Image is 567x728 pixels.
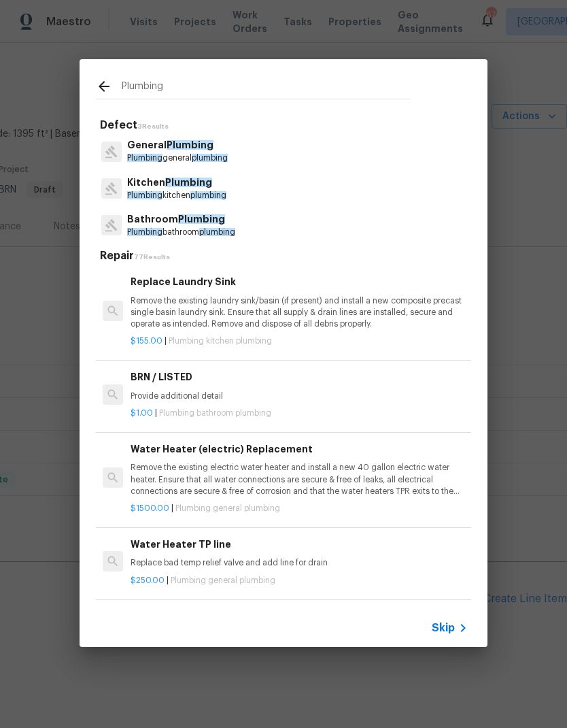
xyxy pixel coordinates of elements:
span: $1500.00 [131,504,169,512]
p: | [131,408,468,419]
span: plumbing [199,228,235,236]
span: Plumbing [165,178,212,187]
p: general [127,152,228,164]
p: Remove the existing electric water heater and install a new 40 gallon electric water heater. Ensu... [131,462,468,497]
span: Plumbing kitchen plumbing [169,337,272,345]
span: Plumbing [127,228,162,236]
span: Plumbing bathroom plumbing [159,409,271,417]
h5: Defect [100,118,471,133]
p: Kitchen [127,176,226,190]
span: Plumbing [127,191,162,199]
p: General [127,138,228,152]
h6: Water Heater (electric) Replacement [131,442,468,457]
span: Plumbing general plumbing [171,576,275,584]
p: | [131,335,468,347]
h6: Replace Laundry Sink [131,274,468,289]
p: | [131,575,468,586]
span: plumbing [192,154,228,162]
p: Provide additional detail [131,391,468,402]
span: 3 Results [137,123,169,130]
span: Plumbing [127,154,162,162]
h6: BRN / LISTED [131,369,468,384]
span: $250.00 [131,576,165,584]
span: $155.00 [131,337,162,345]
span: Plumbing [167,140,213,150]
span: 77 Results [134,254,170,261]
p: Remove the existing laundry sink/basin (if present) and install a new composite precast single ba... [131,295,468,330]
p: Bathroom [127,212,235,227]
input: Search issues or repairs [122,78,410,99]
span: plumbing [190,191,226,199]
p: bathroom [127,227,235,238]
h6: Water Heater TP line [131,537,468,552]
span: Plumbing [178,214,225,224]
span: Plumbing general plumbing [175,504,280,512]
p: kitchen [127,190,226,201]
p: Replace bad temp relief valve and add line for drain [131,557,468,569]
p: | [131,503,468,514]
h5: Repair [100,249,471,263]
span: $1.00 [131,409,153,417]
span: Skip [432,621,455,635]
